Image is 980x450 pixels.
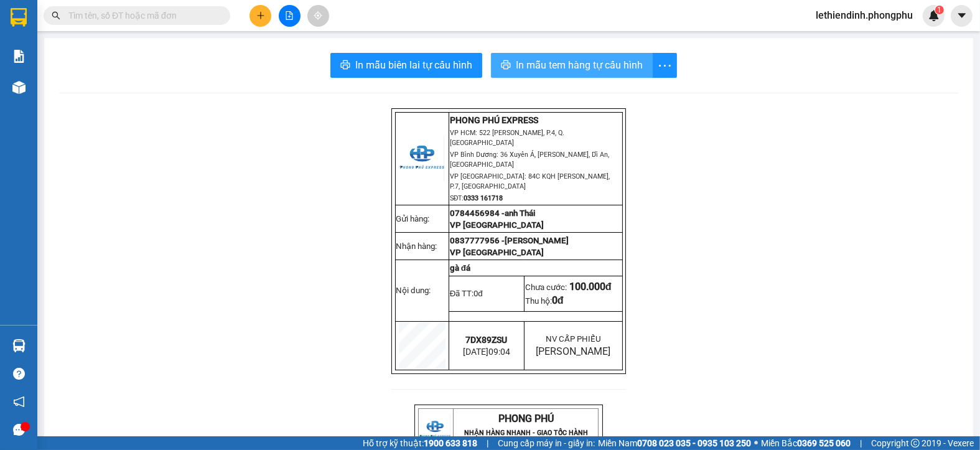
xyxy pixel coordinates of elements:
[340,60,350,72] span: printer
[363,436,477,450] span: Hỗ trợ kỹ thuật:
[424,438,477,448] strong: 1900 633 818
[546,334,601,344] span: NV CẤP PHIẾU
[450,115,538,125] strong: PHONG PHÚ EXPRESS
[450,236,505,245] span: 0837777956 -
[450,194,503,202] span: SĐT:
[536,345,610,357] span: [PERSON_NAME]
[463,347,510,357] span: [DATE]
[12,339,26,352] img: warehouse-icon
[450,263,470,273] span: gà đá
[598,436,751,450] span: Miền Nam
[487,436,488,450] span: |
[419,415,450,446] img: logo
[937,6,941,14] span: 1
[450,129,564,147] span: VP HCM: 522 [PERSON_NAME], P.4, Q.[GEOGRAPHIC_DATA]
[256,11,265,20] span: plus
[505,209,535,218] span: anh Thái
[330,53,482,78] button: printerIn mẫu biên lai tự cấu hình
[525,296,564,306] span: Thu hộ:
[279,5,301,27] button: file-add
[552,294,564,306] span: 0đ
[498,413,554,424] span: PHONG PHÚ
[396,214,430,223] span: Gửi hàng:
[474,289,482,298] span: 0đ
[928,10,940,21] img: icon-new-feature
[355,57,472,73] span: In mẫu biên lai tự cấu hình
[307,5,329,27] button: aim
[68,9,215,22] input: Tìm tên, số ĐT hoặc mã đơn
[569,281,612,293] span: 100.000đ
[754,441,758,446] span: ⚪️
[653,58,676,73] span: more
[637,438,751,448] strong: 0708 023 035 - 0935 103 250
[501,60,511,72] span: printer
[951,5,973,27] button: caret-down
[516,57,643,73] span: In mẫu tem hàng tự cấu hình
[314,11,322,20] span: aim
[464,194,503,202] strong: 0333 161718
[12,50,26,63] img: solution-icon
[13,424,25,436] span: message
[450,172,610,190] span: VP [GEOGRAPHIC_DATA]: 84C KQH [PERSON_NAME], P.7, [GEOGRAPHIC_DATA]
[13,368,25,380] span: question-circle
[488,347,510,357] span: 09:04
[12,81,26,94] img: warehouse-icon
[450,220,544,230] span: VP [GEOGRAPHIC_DATA]
[491,53,653,78] button: printerIn mẫu tem hàng tự cấu hình
[652,53,677,78] button: more
[396,286,431,295] span: Nội dung:
[464,429,588,437] strong: NHẬN HÀNG NHANH - GIAO TỐC HÀNH
[450,209,535,218] span: 0784456984 -
[399,136,444,181] img: logo
[956,10,968,21] span: caret-down
[450,248,544,257] span: VP [GEOGRAPHIC_DATA]
[860,436,862,450] span: |
[13,396,25,408] span: notification
[450,289,483,298] span: Đã TT:
[285,11,294,20] span: file-add
[505,236,569,245] span: [PERSON_NAME]
[525,283,612,292] span: Chưa cước:
[450,151,609,169] span: VP Bình Dương: 36 Xuyên Á, [PERSON_NAME], Dĩ An, [GEOGRAPHIC_DATA]
[52,11,60,20] span: search
[806,7,923,23] span: lethiendinh.phongphu
[465,335,507,345] span: 7DX89ZSU
[797,438,851,448] strong: 0369 525 060
[11,8,27,27] img: logo-vxr
[498,436,595,450] span: Cung cấp máy in - giấy in:
[761,436,851,450] span: Miền Bắc
[935,6,944,14] sup: 1
[396,241,437,251] span: Nhận hàng:
[250,5,271,27] button: plus
[911,439,920,448] span: copyright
